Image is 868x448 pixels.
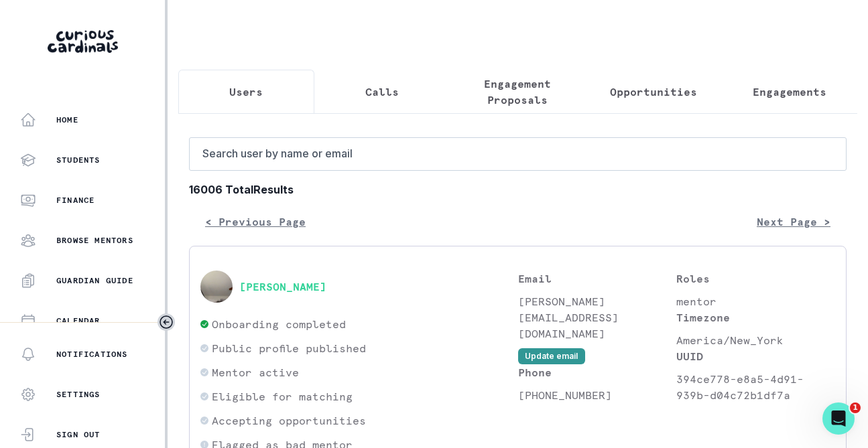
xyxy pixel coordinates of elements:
span: 1 [850,402,861,413]
p: Accepting opportunities [212,413,366,429]
p: Email [518,271,677,287]
p: Timezone [676,309,835,325]
p: Sign Out [56,429,101,440]
p: Settings [56,389,101,400]
button: Toggle sidebar [158,313,175,331]
p: America/New_York [676,332,835,348]
p: Public profile published [212,340,366,356]
p: Phone [518,364,677,380]
p: 394ce778-e8a5-4d91-939b-d04c72b1df7a [676,371,835,403]
p: Notifications [56,349,128,360]
p: Roles [676,271,835,287]
p: UUID [676,348,835,364]
p: Engagements [753,84,826,100]
p: Calls [365,84,399,100]
button: [PERSON_NAME] [239,280,326,293]
button: Update email [518,348,585,364]
p: Opportunities [610,84,697,100]
p: Browse Mentors [56,235,133,246]
p: [PHONE_NUMBER] [518,387,677,403]
p: Students [56,155,101,165]
iframe: Intercom live chat [822,402,855,435]
p: Mentor active [212,364,299,380]
button: < Previous Page [189,208,322,235]
b: 16006 Total Results [189,181,847,198]
button: Next Page > [741,208,847,235]
p: Eligible for matching [212,388,353,404]
img: Curious Cardinals Logo [48,30,118,53]
p: Onboarding completed [212,316,346,332]
p: [PERSON_NAME][EMAIL_ADDRESS][DOMAIN_NAME] [518,293,677,342]
p: Finance [56,195,95,206]
p: Calendar [56,315,101,326]
p: Guardian Guide [56,275,133,286]
p: Users [229,84,263,100]
p: Home [56,115,78,125]
p: Engagement Proposals [461,76,574,108]
p: mentor [676,293,835,309]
